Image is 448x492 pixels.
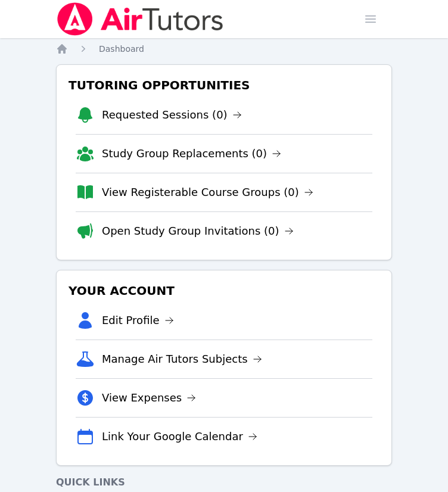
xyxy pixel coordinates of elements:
a: Manage Air Tutors Subjects [102,351,262,368]
a: Study Group Replacements (0) [102,145,281,162]
img: Air Tutors [56,2,225,36]
a: View Expenses [102,390,196,406]
a: View Registerable Course Groups (0) [102,184,313,201]
a: Edit Profile [102,312,174,329]
h3: Tutoring Opportunities [66,74,382,96]
nav: Breadcrumb [56,43,392,55]
a: Dashboard [99,43,144,55]
a: Open Study Group Invitations (0) [102,223,294,239]
h3: Your Account [66,280,382,301]
h4: Quick Links [56,475,392,490]
span: Dashboard [99,44,144,54]
a: Requested Sessions (0) [102,107,242,123]
a: Link Your Google Calendar [102,428,257,445]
